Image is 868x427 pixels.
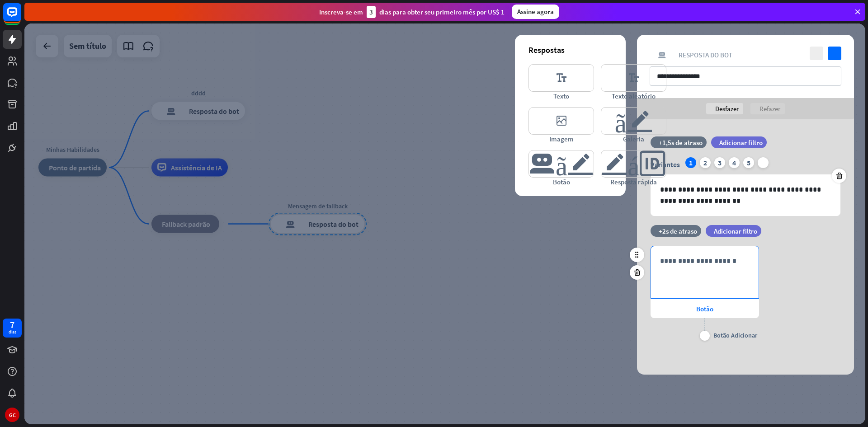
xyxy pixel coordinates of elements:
font: Refazer [759,104,780,113]
font: dias [9,329,16,335]
font: +1,5s de atraso [659,138,703,147]
font: Adicionar filtro [719,138,763,147]
font: GC [9,412,16,418]
font: dias para obter seu primeiro mês por US$ 1 [379,8,505,16]
font: Botão [696,305,713,313]
a: 7 dias [3,319,22,338]
button: Abra o widget de bate-papo do LiveChat [7,4,34,31]
font: 3 [718,158,722,167]
font: Resposta do bot [679,51,732,59]
font: Inscreva-se em [319,8,363,16]
font: 3 [369,8,373,16]
font: Assine agora [517,7,554,16]
font: Resposta rápida [610,178,657,186]
font: 1 [689,158,693,167]
font: Desfazer [715,104,739,113]
font: 7 [10,319,14,330]
font: +2s de atraso [659,227,697,235]
font: 2 [703,158,707,167]
font: editor_respostas_rápidas [601,150,666,177]
font: cartão_editor [615,108,653,134]
font: 5 [747,158,750,167]
font: Botão Adicionar [713,331,757,339]
font: 4 [732,158,736,167]
font: resposta do bot de bloco [650,51,674,59]
font: Galeria [623,135,644,143]
font: Adicionar filtro [714,227,757,235]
